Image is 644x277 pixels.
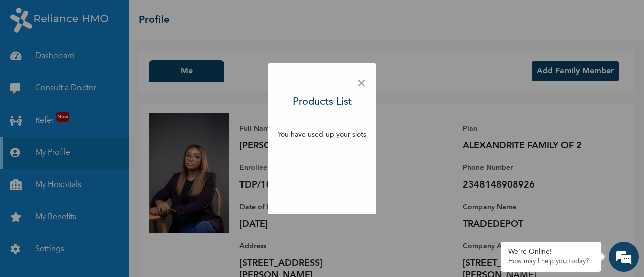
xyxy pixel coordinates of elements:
[5,192,192,227] textarea: Type your message and hit 'Enter'
[99,227,192,258] div: FAQs
[508,258,594,266] p: How may I help you today?
[508,248,594,256] div: We're Online!
[278,130,366,140] p: You have used up your slots
[52,56,169,69] div: Chat with us now
[5,244,99,251] span: Conversation
[293,95,352,110] h3: Products List
[58,85,139,187] span: We're online!
[165,5,189,29] div: Minimize live chat window
[19,50,41,75] img: d_794563401_company_1708531726252_794563401
[357,73,366,95] span: ×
